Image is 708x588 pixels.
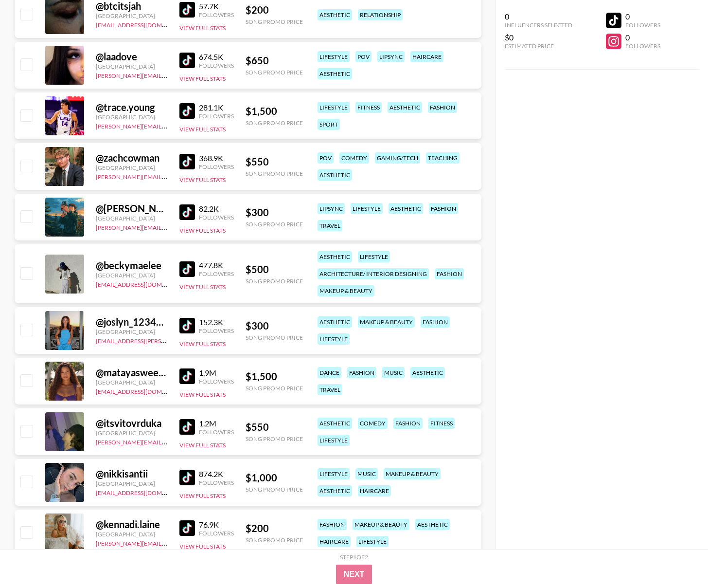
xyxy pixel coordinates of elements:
[246,263,303,276] div: $ 500
[246,4,303,16] div: $ 200
[199,112,234,120] div: Followers
[375,152,420,164] div: gaming/tech
[318,536,351,547] div: haircare
[96,316,168,328] div: @ joslyn_12345678910
[318,119,340,130] div: sport
[355,102,382,113] div: fitness
[246,105,303,117] div: $ 1,500
[179,103,195,119] img: TikTok
[246,334,303,341] div: Song Promo Price
[659,539,696,576] iframe: Drift Widget Chat Controller
[96,259,168,272] div: @ beckymaelee
[96,480,168,487] div: [GEOGRAPHIC_DATA]
[96,437,240,446] a: [PERSON_NAME][EMAIL_ADDRESS][DOMAIN_NAME]
[199,11,234,18] div: Followers
[246,170,303,177] div: Song Promo Price
[347,367,376,378] div: fashion
[428,102,457,113] div: fashion
[96,113,168,121] div: [GEOGRAPHIC_DATA]
[179,53,195,68] img: TikTok
[199,260,234,270] div: 477.8K
[336,565,372,584] button: Next
[96,379,168,386] div: [GEOGRAPHIC_DATA]
[384,468,441,479] div: makeup & beauty
[246,277,303,285] div: Song Promo Price
[96,279,194,288] a: [EMAIL_ADDRESS][DOMAIN_NAME]
[318,102,350,113] div: lifestyle
[96,335,240,345] a: [EMAIL_ADDRESS][PERSON_NAME][DOMAIN_NAME]
[96,518,168,531] div: @ kennadi.laine
[96,487,194,496] a: [EMAIL_ADDRESS][DOMAIN_NAME]
[426,152,460,164] div: teaching
[340,553,368,561] div: Step 1 of 2
[246,421,303,433] div: $ 550
[318,251,352,262] div: aesthetic
[179,368,195,384] img: TikTok
[246,385,303,392] div: Song Promo Price
[96,222,240,231] a: [PERSON_NAME][EMAIL_ADDRESS][DOMAIN_NAME]
[96,429,168,437] div: [GEOGRAPHIC_DATA]
[179,391,226,398] button: View Full Stats
[96,202,168,215] div: @ [PERSON_NAME].adlc
[318,169,352,181] div: aesthetic
[96,19,194,29] a: [EMAIL_ADDRESS][DOMAIN_NAME]
[355,468,378,479] div: music
[199,469,234,479] div: 874.2K
[389,203,423,214] div: aesthetic
[410,367,445,378] div: aesthetic
[179,340,226,348] button: View Full Stats
[246,69,303,76] div: Song Promo Price
[505,12,572,21] div: 0
[318,367,341,378] div: dance
[318,220,342,231] div: travel
[318,333,350,345] div: lifestyle
[96,215,168,222] div: [GEOGRAPHIC_DATA]
[96,171,240,181] a: [PERSON_NAME][EMAIL_ADDRESS][DOMAIN_NAME]
[179,543,226,550] button: View Full Stats
[358,418,388,429] div: comedy
[625,33,660,42] div: 0
[339,152,369,164] div: comedy
[246,320,303,332] div: $ 300
[246,370,303,383] div: $ 1,500
[179,470,195,485] img: TikTok
[318,285,374,296] div: makeup & beauty
[96,272,168,279] div: [GEOGRAPHIC_DATA]
[96,70,286,79] a: [PERSON_NAME][EMAIL_ADDRESS][PERSON_NAME][DOMAIN_NAME]
[358,9,403,20] div: relationship
[355,51,372,62] div: pov
[199,1,234,11] div: 57.7K
[318,268,429,279] div: architecture/ interior designing
[318,68,352,79] div: aesthetic
[96,367,168,379] div: @ matayasweeting
[179,126,226,133] button: View Full Stats
[246,522,303,534] div: $ 200
[505,21,572,29] div: Influencers Selected
[96,417,168,429] div: @ itsvitovrduka
[179,2,195,18] img: TikTok
[415,519,450,530] div: aesthetic
[199,428,234,436] div: Followers
[358,316,415,328] div: makeup & beauty
[318,435,350,446] div: lifestyle
[199,317,234,327] div: 152.3K
[351,203,383,214] div: lifestyle
[388,102,422,113] div: aesthetic
[428,418,455,429] div: fitness
[429,203,458,214] div: fashion
[199,270,234,277] div: Followers
[199,419,234,428] div: 1.2M
[179,154,195,169] img: TikTok
[96,12,168,19] div: [GEOGRAPHIC_DATA]
[318,9,352,20] div: aesthetic
[358,485,391,496] div: haircare
[179,204,195,220] img: TikTok
[199,52,234,62] div: 674.5K
[179,492,226,499] button: View Full Stats
[318,485,352,496] div: aesthetic
[199,378,234,385] div: Followers
[318,418,352,429] div: aesthetic
[179,227,226,234] button: View Full Stats
[199,214,234,221] div: Followers
[96,51,168,63] div: @ laadove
